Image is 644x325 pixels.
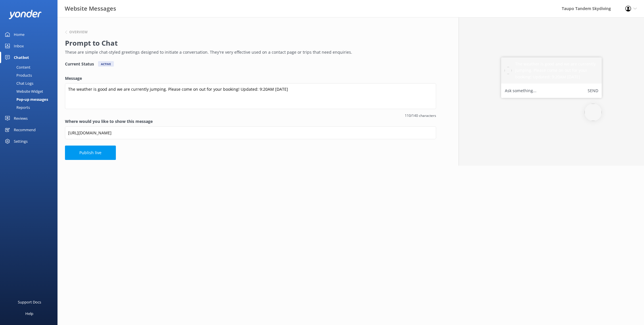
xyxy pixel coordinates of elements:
button: Publish live [65,146,116,160]
div: Website Widget [3,87,43,95]
a: Pop-up messages [3,95,57,103]
label: Message [65,75,436,82]
label: Ask something... [505,87,536,94]
h6: Overview [69,30,88,34]
button: Overview [65,30,88,34]
p: These are simple chat-styled greetings designed to initiate a conversation. They're very effectiv... [65,49,433,55]
div: Reviews [14,113,28,124]
div: Help [25,308,33,319]
a: Reports [3,103,57,111]
input: https://www.example.com/page [65,126,436,139]
a: Website Widget [3,87,57,95]
label: Where would you like to show this message [65,118,436,125]
div: Inbox [14,40,24,52]
div: Chatbot [14,52,29,63]
h3: Website Messages [65,4,116,13]
a: Content [3,63,57,71]
span: 110/140 characters [65,113,436,118]
div: Home [14,29,24,40]
div: Support Docs [18,296,41,308]
div: Content [3,63,30,71]
textarea: The weather is good and we are currently jumping. Please come on out for your booking! Updated: 9... [65,83,436,109]
div: Chat Logs [3,79,33,87]
div: Settings [14,136,28,147]
div: Active [98,61,114,67]
a: Products [3,71,57,79]
div: Recommend [14,124,36,136]
a: Chat Logs [3,79,57,87]
h5: The weather is good and we are currently jumping. Please come on out for your booking! Updated: 9... [515,61,598,80]
div: Reports [3,103,30,111]
div: Products [3,71,32,79]
div: Pop-up messages [3,95,48,103]
img: yonder-white-logo.png [9,10,42,19]
h2: Prompt to Chat [65,38,433,49]
h4: Current Status [65,61,94,67]
button: Send [588,87,598,94]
